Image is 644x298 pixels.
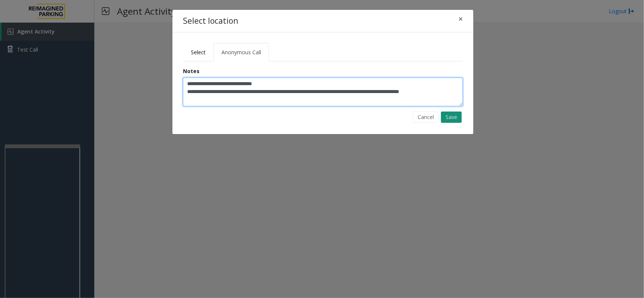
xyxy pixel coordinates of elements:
span: Select [191,49,206,56]
ul: Tabs [183,43,463,61]
label: Notes [183,67,200,75]
h4: Select location [183,15,238,27]
button: Close [453,10,468,28]
span: × [458,14,463,24]
span: Anonymous Call [221,49,261,56]
button: Save [441,112,462,123]
button: Cancel [413,112,439,123]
